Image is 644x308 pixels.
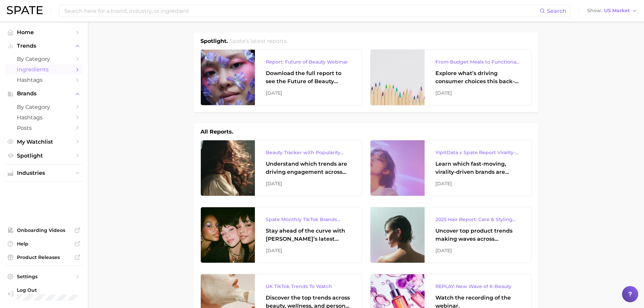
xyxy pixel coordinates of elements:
a: My Watchlist [5,137,82,147]
div: Explore what’s driving consumer choices this back-to-school season From budget-friendly meals to ... [435,69,521,86]
a: Hashtags [5,75,82,85]
div: Spate Monthly TikTok Brands Tracker [266,215,351,223]
span: Trends [17,43,71,49]
span: Home [17,29,71,35]
div: 2025 Hair Report: Care & Styling Products [435,215,521,223]
span: Search [547,8,566,14]
div: Learn which fast-moving, virality-driven brands are leading the pack, the risks of viral growth, ... [435,160,521,176]
a: Log out. Currently logged in with e-mail hicks.ll@pg.com. [5,285,82,303]
a: Ingredients [5,64,82,75]
span: Product Releases [17,254,71,260]
a: From Budget Meals to Functional Snacks: Food & Beverage Trends Shaping Consumer Behavior This Sch... [370,49,532,105]
h2: Spate's latest reports. [230,37,288,45]
div: Understand which trends are driving engagement across platforms in the skin, hair, makeup, and fr... [266,160,351,176]
div: [DATE] [266,89,351,97]
span: Spotlight [17,152,71,159]
button: Brands [5,89,82,99]
h1: All Reports. [200,128,233,136]
span: Posts [17,125,71,131]
a: Spotlight [5,150,82,161]
div: [DATE] [435,89,521,97]
span: Industries [17,170,71,176]
input: Search here for a brand, industry, or ingredient [64,5,540,17]
img: SPATE [7,6,43,14]
a: Report: Future of Beauty WebinarDownload the full report to see the Future of Beauty trends we un... [200,49,362,105]
div: [DATE] [435,246,521,255]
span: Help [17,241,71,247]
span: Hashtags [17,114,71,121]
div: Report: Future of Beauty Webinar [266,58,351,66]
h1: Spotlight. [200,37,228,45]
a: by Category [5,54,82,64]
a: Posts [5,123,82,133]
div: [DATE] [435,180,521,188]
div: YipitData x Spate Report Virality-Driven Brands Are Taking a Slice of the Beauty Pie [435,148,521,157]
span: Settings [17,274,71,280]
a: Beauty Tracker with Popularity IndexUnderstand which trends are driving engagement across platfor... [200,140,362,196]
span: Hashtags [17,77,71,83]
a: 2025 Hair Report: Care & Styling ProductsUncover top product trends making waves across platforms... [370,207,532,263]
a: Settings [5,271,82,282]
span: Log Out [17,287,77,293]
div: Stay ahead of the curve with [PERSON_NAME]’s latest monthly tracker, spotlighting the fastest-gro... [266,227,351,243]
div: REPLAY: New Wave of K-Beauty [435,282,521,290]
a: Spate Monthly TikTok Brands TrackerStay ahead of the curve with [PERSON_NAME]’s latest monthly tr... [200,207,362,263]
span: by Category [17,104,71,110]
span: by Category [17,56,71,62]
span: Show [587,9,602,13]
a: Home [5,27,82,38]
span: My Watchlist [17,139,71,145]
span: Brands [17,91,71,97]
span: Onboarding Videos [17,227,71,233]
button: ShowUS Market [586,6,639,15]
span: Ingredients [17,66,71,73]
a: YipitData x Spate Report Virality-Driven Brands Are Taking a Slice of the Beauty PieLearn which f... [370,140,532,196]
div: Uncover top product trends making waves across platforms — along with key insights into benefits,... [435,227,521,243]
a: Help [5,239,82,249]
div: UK TikTok Trends To Watch [266,282,351,290]
span: US Market [604,9,630,13]
div: From Budget Meals to Functional Snacks: Food & Beverage Trends Shaping Consumer Behavior This Sch... [435,58,521,66]
a: Product Releases [5,252,82,262]
div: [DATE] [266,180,351,188]
button: Industries [5,168,82,178]
div: [DATE] [266,246,351,255]
a: by Category [5,102,82,112]
div: Beauty Tracker with Popularity Index [266,148,351,157]
div: Download the full report to see the Future of Beauty trends we unpacked during the webinar. [266,69,351,86]
a: Hashtags [5,112,82,123]
a: Onboarding Videos [5,225,82,235]
button: Trends [5,41,82,51]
